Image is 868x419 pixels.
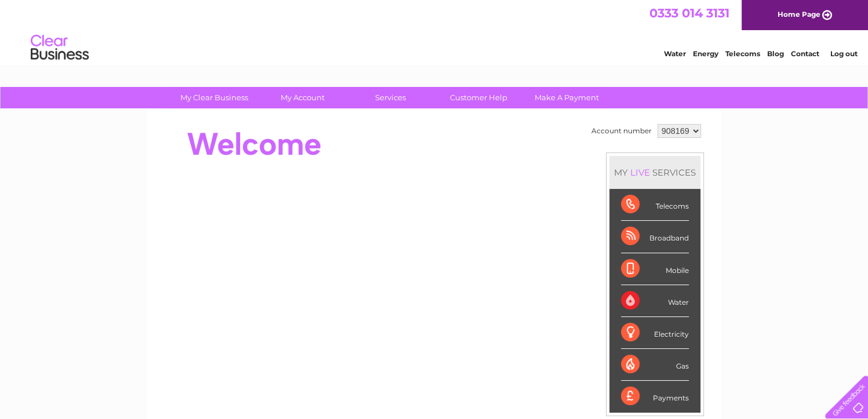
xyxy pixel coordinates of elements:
div: LIVE [628,167,652,178]
a: Log out [830,49,857,58]
a: Water [664,49,686,58]
div: Mobile [621,253,689,285]
a: Telecoms [725,49,760,58]
div: Clear Business is a trading name of Verastar Limited (registered in [GEOGRAPHIC_DATA] No. 3667643... [161,6,709,56]
div: Payments [621,381,689,412]
div: Electricity [621,317,689,349]
a: Blog [767,49,784,58]
img: logo.png [30,30,89,65]
div: Telecoms [621,189,689,221]
a: 0333 014 3131 [649,6,729,20]
a: My Clear Business [166,87,262,108]
a: Contact [791,49,819,58]
div: Broadband [621,221,689,253]
a: Customer Help [431,87,526,108]
a: Energy [693,49,718,58]
a: Make A Payment [519,87,615,108]
div: MY SERVICES [609,156,700,189]
div: Gas [621,349,689,381]
a: My Account [255,87,350,108]
td: Account number [589,121,655,141]
div: Water [621,285,689,317]
a: Services [343,87,438,108]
